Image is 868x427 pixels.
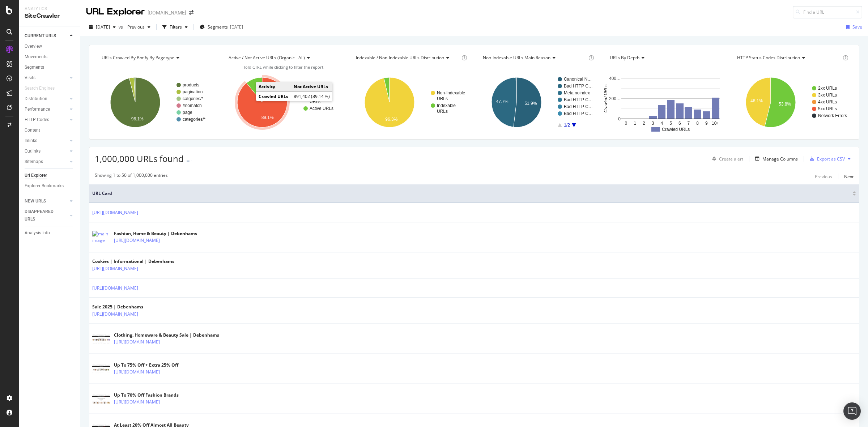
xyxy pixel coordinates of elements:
[114,332,219,338] div: Clothing, Homeware & Beauty Sale | Debenhams
[119,24,124,30] span: vs
[481,52,587,64] h4: Non-Indexable URLs Main Reason
[170,24,182,30] div: Filters
[310,99,320,104] text: URLs
[476,71,599,134] div: A chart.
[618,116,621,121] text: 0
[25,85,55,92] div: Search Engines
[25,148,41,155] div: Outlinks
[95,172,168,181] div: Showing 1 to 50 of 1,000,000 entries
[148,9,186,16] div: [DOMAIN_NAME]
[25,32,56,40] div: CURRENT URLS
[86,21,119,33] button: [DATE]
[256,82,291,91] td: Activity
[25,158,68,166] a: Sitemaps
[661,121,663,126] text: 4
[25,85,62,92] a: Search Engines
[197,21,246,33] button: Segments[DATE]
[25,158,43,166] div: Sitemaps
[25,172,47,179] div: Url Explorer
[750,98,763,103] text: 46.1%
[242,64,324,70] span: Hold CTRL while clicking to filter the report.
[752,154,798,163] button: Manage Columns
[762,156,798,162] div: Manage Columns
[609,96,621,101] text: 200…
[625,121,627,126] text: 0
[124,24,145,30] span: Previous
[662,127,690,132] text: Crawled URLs
[183,103,202,108] text: #nomatch
[25,64,75,71] a: Segments
[261,115,274,120] text: 89.1%
[643,121,645,126] text: 2
[92,334,110,343] img: main image
[730,71,854,134] div: A chart.
[609,76,621,81] text: 400…
[25,116,49,124] div: HTTP Codes
[719,156,743,162] div: Create alert
[807,153,845,165] button: Export as CSV
[437,90,465,95] text: Non-Indexable
[736,52,841,64] h4: HTTP Status Codes Distribution
[652,121,654,126] text: 3
[95,153,184,165] span: 1,000,000 URLs found
[603,71,726,134] svg: A chart.
[25,208,61,223] div: DISAPPEARED URLS
[230,24,243,30] div: [DATE]
[208,24,228,30] span: Segments
[818,99,837,104] text: 4xx URLs
[564,104,593,109] text: Bad HTTP C…
[818,86,837,91] text: 2xx URLs
[634,121,637,126] text: 1
[843,402,861,420] div: Open Intercom Messenger
[697,121,699,126] text: 8
[709,153,743,165] button: Create alert
[25,137,37,145] div: Inlinks
[779,102,791,107] text: 53.8%
[818,106,837,111] text: 5xx URLs
[114,338,160,346] a: [URL][DOMAIN_NAME]
[385,117,397,122] text: 96.3%
[25,6,74,12] div: Analytics
[25,53,75,61] a: Movements
[25,12,74,20] div: SiteCrawler
[96,24,110,30] span: 2025 Aug. 1st
[564,111,593,116] text: Bad HTTP C…
[124,21,153,33] button: Previous
[483,55,550,61] span: Non-Indexable URLs Main Reason
[843,21,862,33] button: Save
[25,43,42,50] div: Overview
[25,197,46,205] div: NEW URLS
[25,182,64,190] div: Explorer Bookmarks
[25,64,44,71] div: Segments
[25,32,68,40] a: CURRENT URLS
[354,52,460,64] h4: Indexable / Non-Indexable URLs Distribution
[25,182,75,190] a: Explorer Bookmarks
[25,106,68,113] a: Performance
[92,364,110,373] img: main image
[86,6,145,18] div: URL Explorer
[25,137,68,145] a: Inlinks
[608,52,720,64] h4: URLs by Depth
[92,394,110,403] img: main image
[183,117,206,122] text: categories/*
[291,82,333,91] td: Not Active URLs
[25,74,68,82] a: Visits
[114,398,160,406] a: [URL][DOMAIN_NAME]
[844,174,854,180] div: Next
[25,172,75,179] a: Url Explorer
[793,6,862,18] input: Find a URL
[222,71,345,134] div: A chart.
[25,127,40,134] div: Content
[92,231,110,244] img: main image
[815,174,832,180] div: Previous
[25,95,47,103] div: Distribution
[114,230,197,237] div: Fashion, Home & Beauty | Debenhams
[131,116,144,121] text: 96.1%
[678,121,681,126] text: 6
[183,110,192,115] text: page
[349,71,472,134] svg: A chart.
[25,53,47,61] div: Movements
[100,52,212,64] h4: URLs Crawled By Botify By pagetype
[183,82,199,87] text: products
